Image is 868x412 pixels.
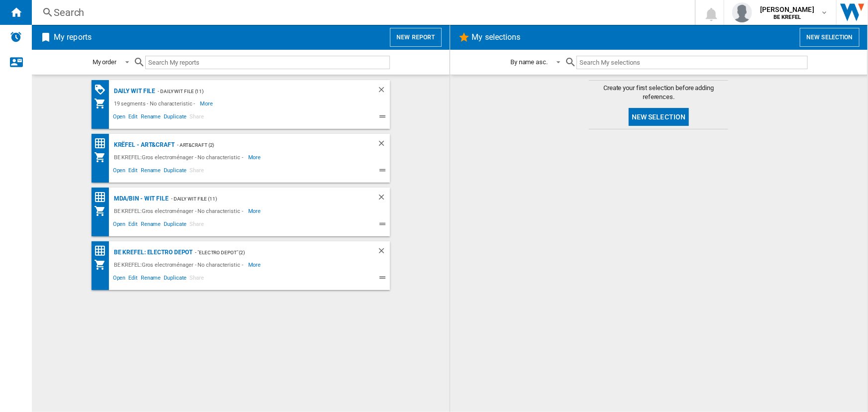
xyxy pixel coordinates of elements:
[111,166,127,178] span: Open
[732,2,752,22] img: profile.jpg
[139,166,162,178] span: Rename
[800,28,860,47] button: New selection
[111,139,175,151] div: Krëfel - Art&Craft
[162,166,188,178] span: Duplicate
[139,112,162,124] span: Rename
[188,273,205,285] span: Share
[111,98,200,109] div: 19 segments - No characteristic -
[188,112,205,124] span: Share
[169,193,357,205] div: - Daily WIT file (11)
[111,151,248,163] div: BE KREFEL:Gros electroménager - No characteristic -
[200,98,214,109] span: More
[193,246,357,259] div: - "Electro depot" (2)
[111,193,169,205] div: MDA/BIN - WIT file
[52,28,94,47] h2: My reports
[94,259,111,271] div: My Assortment
[10,31,22,43] img: alerts-logo.svg
[127,112,139,124] span: Edit
[577,56,808,69] input: Search My selections
[248,205,263,217] span: More
[248,259,263,271] span: More
[111,85,156,98] div: Daily WIT file
[248,151,263,163] span: More
[111,205,248,217] div: BE KREFEL:Gros electroménager - No characteristic -
[111,112,127,124] span: Open
[589,84,728,102] span: Create your first selection before adding references.
[390,28,441,47] button: New report
[188,219,205,231] span: Share
[94,84,111,96] div: PROMOTIONS Matrix
[94,191,111,204] div: Price Matrix
[175,139,357,151] div: - Art&Craft (2)
[111,259,248,271] div: BE KREFEL:Gros electroménager - No characteristic -
[94,151,111,163] div: My Assortment
[111,246,193,259] div: BE KREFEL: Electro depot
[145,56,390,69] input: Search My reports
[94,98,111,109] div: My Assortment
[629,108,689,126] button: New selection
[127,219,139,231] span: Edit
[188,166,205,178] span: Share
[111,273,127,285] span: Open
[510,58,548,66] div: By name asc.
[377,139,390,151] div: Delete
[94,205,111,217] div: My Assortment
[127,273,139,285] span: Edit
[377,246,390,259] div: Delete
[155,85,357,98] div: - Daily WIT file (11)
[162,219,188,231] span: Duplicate
[54,5,669,19] div: Search
[470,28,523,47] h2: My selections
[139,273,162,285] span: Rename
[760,4,814,14] span: [PERSON_NAME]
[377,193,390,205] div: Delete
[377,85,390,98] div: Delete
[94,245,111,257] div: Price Matrix
[127,166,139,178] span: Edit
[162,273,188,285] span: Duplicate
[773,14,801,20] b: BE KREFEL
[162,112,188,124] span: Duplicate
[139,219,162,231] span: Rename
[94,137,111,150] div: Price Matrix
[111,219,127,231] span: Open
[93,58,116,66] div: My order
